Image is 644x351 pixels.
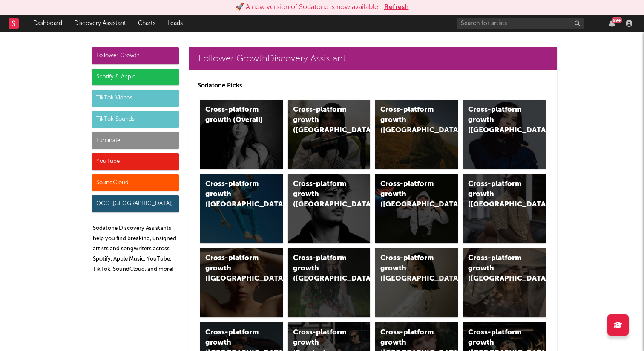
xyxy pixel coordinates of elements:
[92,174,179,191] div: SoundCloud
[92,90,179,107] div: TikTok Videos
[205,253,263,284] div: Cross-platform growth ([GEOGRAPHIC_DATA])
[92,195,179,212] div: OCC ([GEOGRAPHIC_DATA])
[92,111,179,128] div: TikTok Sounds
[293,253,351,284] div: Cross-platform growth ([GEOGRAPHIC_DATA])
[380,105,438,136] div: Cross-platform growth ([GEOGRAPHIC_DATA])
[200,248,283,317] a: Cross-platform growth ([GEOGRAPHIC_DATA])
[68,15,132,32] a: Discovery Assistant
[468,105,526,136] div: Cross-platform growth ([GEOGRAPHIC_DATA])
[375,248,458,317] a: Cross-platform growth ([GEOGRAPHIC_DATA])
[457,18,584,29] input: Search for artists
[189,47,557,70] a: Follower GrowthDiscovery Assistant
[288,174,371,243] a: Cross-platform growth ([GEOGRAPHIC_DATA])
[132,15,161,32] a: Charts
[236,2,380,12] div: 🚀 A new version of Sodatone is now available.
[205,105,263,125] div: Cross-platform growth (Overall)
[609,20,615,27] button: 99+
[200,174,283,243] a: Cross-platform growth ([GEOGRAPHIC_DATA])
[93,223,179,275] p: Sodatone Discovery Assistants help you find breaking, unsigned artists and songwriters across Spo...
[92,153,179,170] div: YouTube
[92,47,179,64] div: Follower Growth
[288,248,371,317] a: Cross-platform growth ([GEOGRAPHIC_DATA])
[463,248,546,317] a: Cross-platform growth ([GEOGRAPHIC_DATA])
[92,132,179,149] div: Luminate
[293,179,351,210] div: Cross-platform growth ([GEOGRAPHIC_DATA])
[27,15,68,32] a: Dashboard
[380,253,438,284] div: Cross-platform growth ([GEOGRAPHIC_DATA])
[205,179,263,210] div: Cross-platform growth ([GEOGRAPHIC_DATA])
[293,105,351,136] div: Cross-platform growth ([GEOGRAPHIC_DATA])
[612,17,622,23] div: 99 +
[463,174,546,243] a: Cross-platform growth ([GEOGRAPHIC_DATA])
[375,100,458,169] a: Cross-platform growth ([GEOGRAPHIC_DATA])
[384,2,409,12] button: Refresh
[92,69,179,86] div: Spotify & Apple
[463,100,546,169] a: Cross-platform growth ([GEOGRAPHIC_DATA])
[380,179,438,210] div: Cross-platform growth ([GEOGRAPHIC_DATA]/GSA)
[375,174,458,243] a: Cross-platform growth ([GEOGRAPHIC_DATA]/GSA)
[198,81,549,91] p: Sodatone Picks
[288,100,371,169] a: Cross-platform growth ([GEOGRAPHIC_DATA])
[468,253,526,284] div: Cross-platform growth ([GEOGRAPHIC_DATA])
[200,100,283,169] a: Cross-platform growth (Overall)
[161,15,189,32] a: Leads
[468,179,526,210] div: Cross-platform growth ([GEOGRAPHIC_DATA])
